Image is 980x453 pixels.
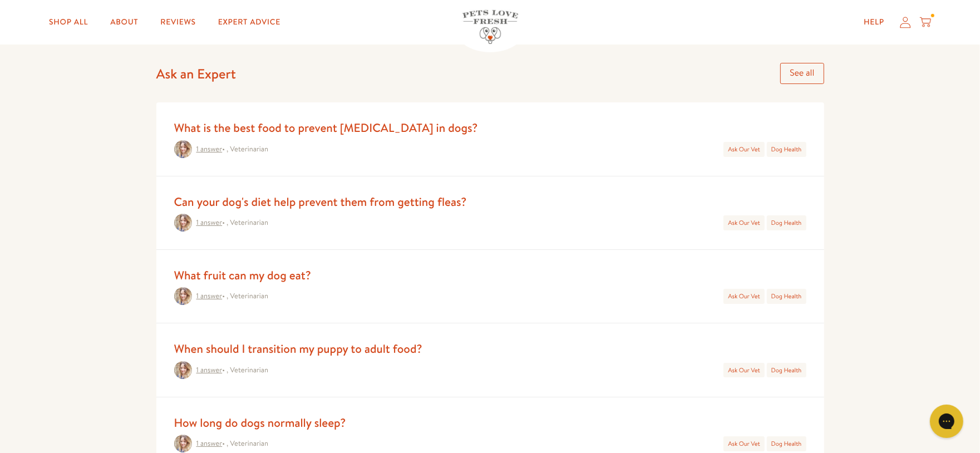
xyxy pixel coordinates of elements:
a: Help [855,11,893,33]
h2: Ask an Expert [156,62,236,85]
a: 1 answer [196,365,223,375]
a: Ask Our Vet [728,145,760,154]
img: What is the best food to prevent colitis in dogs? [174,140,192,158]
a: Dog Health [771,292,802,301]
span: • , Veterinarian [196,437,268,450]
a: What fruit can my dog eat? [174,267,311,283]
a: Reviews [151,11,204,33]
a: When should I transition my puppy to adult food? [174,341,422,357]
a: Ask Our Vet [728,366,760,375]
iframe: Gorgias live chat messenger [924,401,969,442]
a: How long do dogs normally sleep? [174,415,346,431]
img: What fruit can my dog eat? [174,287,192,305]
a: Dog Health [771,218,802,227]
a: 1 answer [196,439,223,449]
span: • , Veterinarian [196,290,268,302]
a: Ask Our Vet [728,439,760,448]
a: About [101,11,147,33]
a: Dog Health [771,439,802,448]
a: See all [780,63,824,83]
a: 1 answer [196,218,223,228]
a: Shop All [40,11,97,33]
a: Can your dog's diet help prevent them from getting fleas? [174,194,467,210]
img: When should I transition my puppy to adult food? [174,361,192,379]
span: • , Veterinarian [196,216,268,229]
a: Expert Advice [209,11,289,33]
a: 1 answer [196,291,223,301]
img: Pets Love Fresh [462,10,518,44]
a: Ask Our Vet [728,218,760,227]
a: What is the best food to prevent [MEDICAL_DATA] in dogs? [174,120,478,136]
span: • , Veterinarian [196,364,268,376]
a: Dog Health [771,145,802,154]
a: Dog Health [771,366,802,375]
img: Can your dog's diet help prevent them from getting fleas? [174,214,192,232]
span: • , Veterinarian [196,143,268,155]
img: How long do dogs normally sleep? [174,435,192,452]
a: Ask Our Vet [728,292,760,301]
a: 1 answer [196,144,223,154]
